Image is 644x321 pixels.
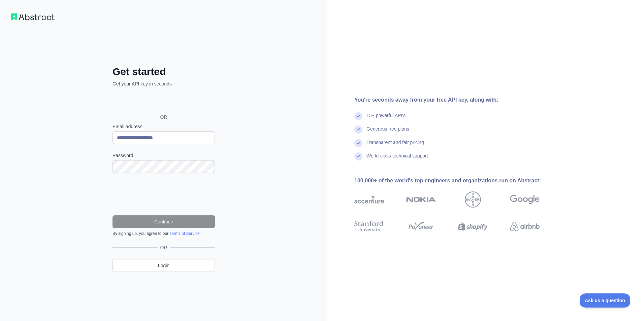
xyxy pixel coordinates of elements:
[155,114,173,120] span: OR
[366,152,428,166] div: World-class technical support
[112,231,215,236] div: By signing up, you agree to our .
[112,80,215,87] p: Get your API key in seconds
[510,219,540,234] img: airbnb
[580,293,631,308] iframe: Toggle Customer Support
[354,126,362,134] img: check mark
[354,112,362,120] img: check mark
[458,219,488,234] img: shopify
[510,191,540,208] img: google
[465,191,481,208] img: bayer
[354,96,561,104] div: You're seconds away from your free API key, along with:
[112,123,215,130] label: Email address
[354,219,384,234] img: stanford university
[354,139,362,147] img: check mark
[11,13,55,20] img: Workflow
[354,152,362,160] img: check mark
[112,181,215,207] iframe: reCAPTCHA
[366,139,424,152] div: Transparent and fair pricing
[366,112,406,126] div: 15+ powerful API's
[112,152,215,159] label: Password
[112,215,215,228] button: Continue
[406,191,436,208] img: nokia
[366,126,409,139] div: Generous free plans
[109,95,217,109] iframe: Sign in with Google Button
[112,66,215,78] h2: Get started
[354,177,561,185] div: 100,000+ of the world's top engineers and organizations run on Abstract:
[169,231,199,236] a: Terms of Service
[406,219,436,234] img: payoneer
[158,244,170,251] span: OR
[354,191,384,208] img: accenture
[112,259,215,272] a: Login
